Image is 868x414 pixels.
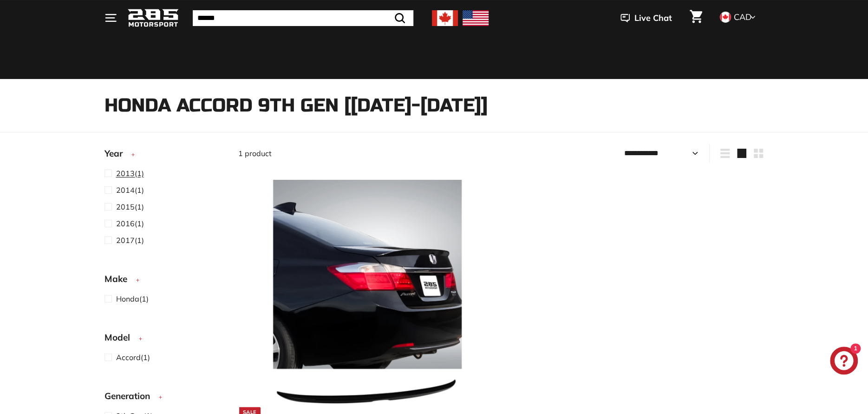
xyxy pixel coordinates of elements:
[104,387,223,410] button: Generation
[104,331,137,344] span: Model
[104,144,223,167] button: Year
[193,10,413,26] input: Search
[104,95,764,116] h1: Honda Accord 9th Gen [[DATE]-[DATE]]
[608,7,684,30] button: Live Chat
[116,169,135,178] span: 2013
[116,294,139,303] span: Honda
[634,12,672,24] span: Live Chat
[116,219,135,228] span: 2016
[116,352,150,363] span: (1)
[238,148,501,159] div: 1 product
[116,185,135,195] span: 2014
[104,389,157,403] span: Generation
[116,293,149,304] span: (1)
[734,12,751,22] span: CAD
[116,218,144,229] span: (1)
[116,184,144,196] span: (1)
[827,347,861,377] inbox-online-store-chat: Shopify online store chat
[116,202,135,211] span: 2015
[104,272,134,286] span: Make
[104,269,223,293] button: Make
[128,7,179,29] img: Logo_285_Motorsport_areodynamics_components
[116,201,144,212] span: (1)
[684,2,708,34] a: Cart
[104,147,130,160] span: Year
[116,168,144,179] span: (1)
[104,328,223,351] button: Model
[116,353,141,362] span: Accord
[116,236,135,245] span: 2017
[116,235,144,246] span: (1)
